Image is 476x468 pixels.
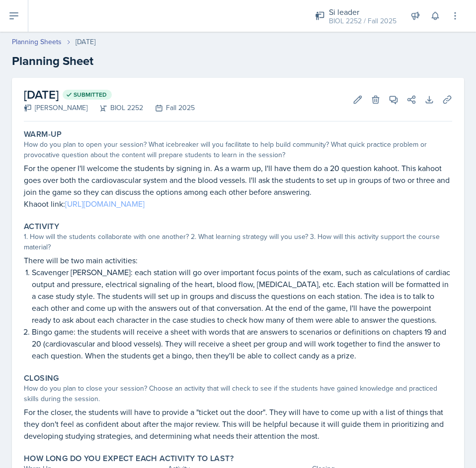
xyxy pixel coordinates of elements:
div: How do you plan to close your session? Choose an activity that will check to see if the students ... [24,383,452,404]
label: Warm-Up [24,129,62,139]
a: [URL][DOMAIN_NAME] [65,198,145,209]
div: [PERSON_NAME] [24,103,87,113]
div: Fall 2025 [143,103,195,113]
div: Si leader [329,6,397,18]
p: Khaoot link: [24,198,452,210]
div: 1. How will the students collaborate with one another? 2. What learning strategy will you use? 3.... [24,232,452,252]
p: For the opener I'll welcome the students by signing in. As a warm up, I'll have them do a 20 ques... [24,162,452,198]
p: There will be two main activities: [24,254,452,266]
p: Bingo game: the students will receive a sheet with words that are answers to scenarios or definit... [32,326,452,361]
div: [DATE] [76,37,95,47]
p: For the closer, the students will have to provide a "ticket out the door". They will have to come... [24,406,452,442]
div: BIOL 2252 / Fall 2025 [329,16,397,26]
span: Submitted [74,91,107,99]
label: How long do you expect each activity to last? [24,454,234,464]
div: BIOL 2252 [87,103,143,113]
a: Planning Sheets [12,37,62,47]
label: Closing [24,373,59,383]
h2: [DATE] [24,86,195,104]
h2: Planning Sheet [12,52,464,70]
p: Scavenger [PERSON_NAME]: each station will go over important focus points of the exam, such as ca... [32,266,452,326]
label: Activity [24,222,59,232]
div: How do you plan to open your session? What icebreaker will you facilitate to help build community... [24,139,452,160]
